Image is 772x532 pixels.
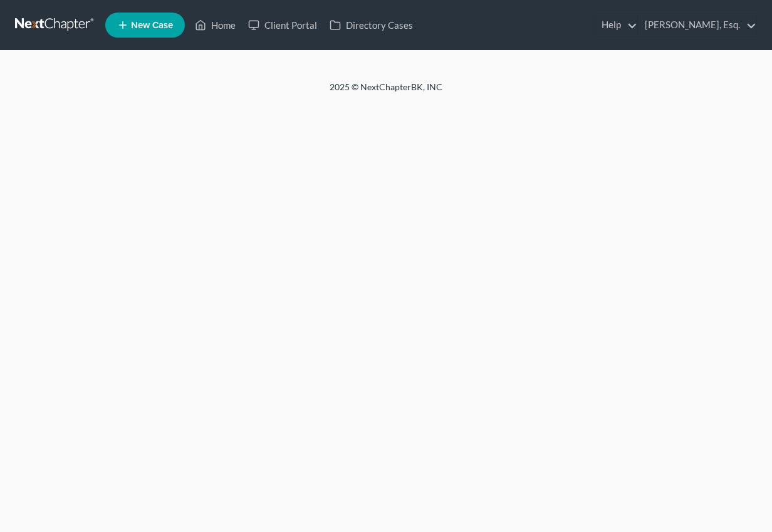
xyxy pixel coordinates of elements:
[323,14,419,36] a: Directory Cases
[105,13,185,38] new-legal-case-button: New Case
[639,14,756,36] a: [PERSON_NAME], Esq.
[189,14,242,36] a: Home
[595,14,637,36] a: Help
[242,14,323,36] a: Client Portal
[29,81,743,103] div: 2025 © NextChapterBK, INC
